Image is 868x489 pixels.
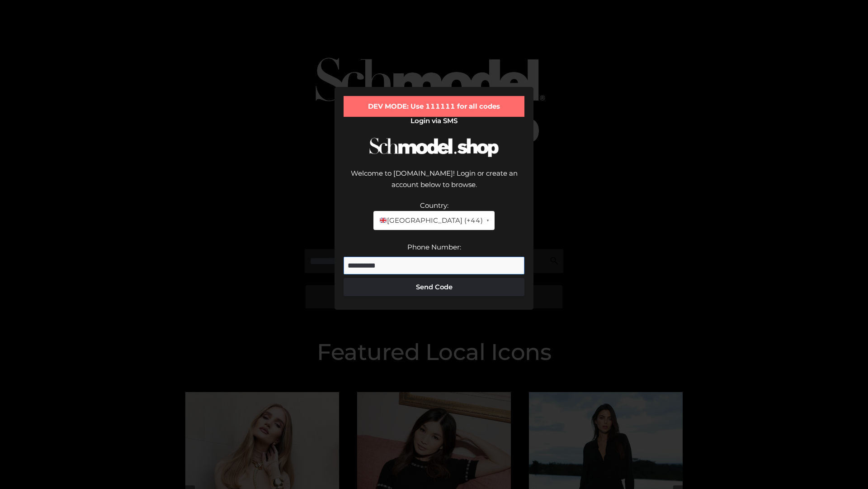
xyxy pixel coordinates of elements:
[379,215,482,226] span: [GEOGRAPHIC_DATA] (+44)
[380,217,387,224] img: 🇬🇧
[420,201,448,210] label: Country:
[407,243,461,251] label: Phone Number:
[344,168,524,200] div: Welcome to [DOMAIN_NAME]! Login or create an account below to browse.
[366,129,502,165] img: Schmodel Logo
[344,96,524,117] div: DEV MODE: Use 111111 for all codes
[344,117,524,125] h2: Login via SMS
[344,278,524,296] button: Send Code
